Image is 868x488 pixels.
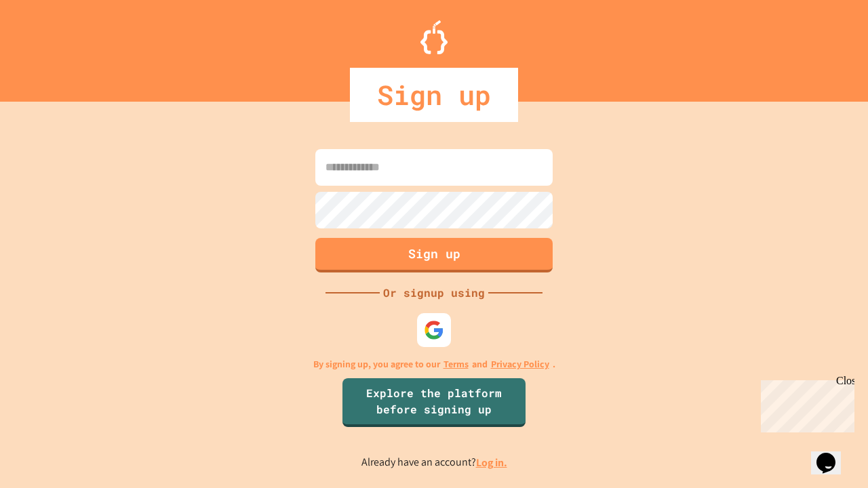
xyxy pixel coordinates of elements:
[811,434,854,474] iframe: chat widget
[420,20,448,54] img: Logo.svg
[5,5,94,86] div: Chat with us now!Close
[424,320,444,340] img: google-icon.svg
[342,378,526,427] a: Explore the platform before signing up
[380,285,488,301] div: Or signup using
[313,357,555,371] p: By signing up, you agree to our and .
[361,454,507,471] p: Already have an account?
[476,455,507,470] a: Log in.
[443,357,469,371] a: Terms
[350,68,518,122] div: Sign up
[491,357,549,371] a: Privacy Policy
[755,375,854,432] iframe: chat widget
[315,238,553,272] button: Sign up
